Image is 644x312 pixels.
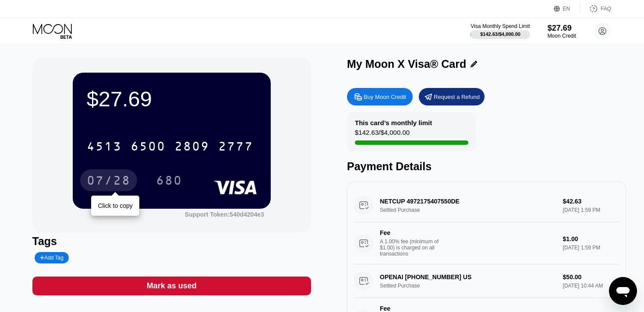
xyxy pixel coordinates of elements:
div: 680 [149,169,189,191]
div: 680 [156,175,182,189]
div: 2777 [218,140,253,154]
div: My Moon X Visa® Card [347,58,466,70]
div: 07/28 [80,169,137,191]
div: $27.69Moon Credit [548,24,576,39]
div: Buy Moon Credit [364,93,406,101]
div: $27.69 [87,87,257,111]
div: Mark as used [147,281,197,291]
div: [DATE] 1:59 PM [563,245,619,251]
div: FAQ [580,4,611,13]
div: Request a Refund [419,88,485,105]
div: 2809 [174,140,209,154]
div: Support Token: 540d4204e3 [185,211,264,218]
div: Fee [380,305,441,312]
div: 07/28 [87,175,131,189]
div: Moon Credit [548,33,576,39]
div: Click to copy [98,202,132,209]
div: EN [563,6,570,12]
div: Visa Monthly Spend Limit$142.63/$4,000.00 [471,23,530,39]
div: $1.00 [563,235,619,242]
div: Tags [32,235,311,248]
div: 6500 [131,140,166,154]
div: Buy Moon Credit [347,88,413,105]
div: A 1.00% fee (minimum of $1.00) is charged on all transactions [380,238,446,257]
div: FeeA 1.00% fee (minimum of $1.00) is charged on all transactions$1.00[DATE] 1:59 PM [354,222,619,264]
div: Fee [380,229,441,236]
div: Support Token:540d4204e3 [185,211,264,218]
div: $27.69 [548,24,576,33]
iframe: Кнопка запуска окна обмена сообщениями [609,277,637,305]
div: This card’s monthly limit [355,119,432,126]
div: Add Tag [35,252,69,263]
div: Add Tag [40,255,64,261]
div: Visa Monthly Spend Limit [471,23,530,29]
div: FAQ [601,6,611,12]
div: $142.63 / $4,000.00 [480,32,520,37]
div: Request a Refund [434,93,480,101]
div: $142.63 / $4,000.00 [355,129,410,140]
div: EN [554,4,580,13]
div: 4513 [87,140,122,154]
div: 4513650028092777 [81,135,258,157]
div: Payment Details [347,160,626,173]
div: Mark as used [32,277,311,295]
